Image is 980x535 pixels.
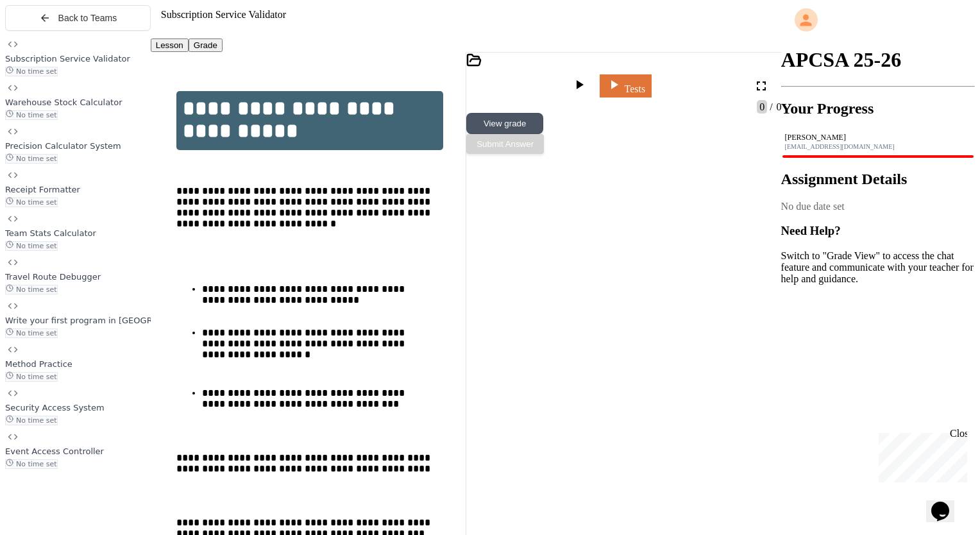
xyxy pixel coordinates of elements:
[466,134,544,154] button: Submit Answer
[926,484,967,522] iframe: chat widget
[151,38,189,52] button: Lesson
[5,285,58,294] span: No time set
[466,113,543,134] button: View grade
[161,9,286,20] span: Subscription Service Validator
[781,5,975,35] div: My Account
[5,328,58,338] span: No time set
[5,228,96,238] span: Team Stats Calculator
[781,100,975,117] h2: Your Progress
[781,224,975,238] h3: Need Help?
[781,171,975,188] h2: Assignment Details
[5,5,89,81] div: Chat with us now!Close
[5,272,101,282] span: Travel Route Debugger
[5,154,58,164] span: No time set
[477,139,534,149] span: Submit Answer
[5,416,58,425] span: No time set
[770,101,772,112] span: /
[600,74,652,98] a: Tests
[5,316,209,325] span: Write your first program in [GEOGRAPHIC_DATA].
[5,241,58,251] span: No time set
[5,359,72,369] span: Method Practice
[5,67,58,76] span: No time set
[5,141,121,151] span: Precision Calculator System
[5,198,58,207] span: No time set
[874,428,967,482] iframe: chat widget
[5,110,58,120] span: No time set
[774,101,782,112] span: 0
[781,201,975,212] div: No due date set
[5,185,80,194] span: Receipt Formatter
[5,98,122,107] span: Warehouse Stock Calculator
[5,446,104,456] span: Event Access Controller
[785,133,971,142] div: [PERSON_NAME]
[781,48,975,72] h1: APCSA 25-26
[5,459,58,469] span: No time set
[785,143,971,150] div: [EMAIL_ADDRESS][DOMAIN_NAME]
[5,403,105,412] span: Security Access System
[5,54,130,64] span: Subscription Service Validator
[58,13,117,23] span: Back to Teams
[5,5,151,31] button: Back to Teams
[5,372,58,382] span: No time set
[189,38,223,52] button: Grade
[781,250,975,285] p: Switch to "Grade View" to access the chat feature and communicate with your teacher for help and ...
[757,100,767,114] span: 0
